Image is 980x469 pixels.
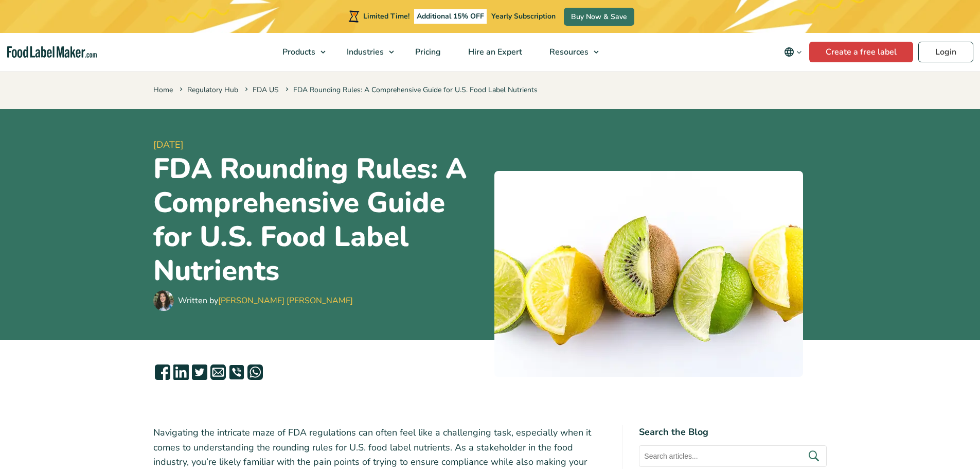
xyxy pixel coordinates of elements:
img: Maria Abi Hanna - Food Label Maker [153,290,174,311]
span: FDA Rounding Rules: A Comprehensive Guide for U.S. Food Label Nutrients [283,85,538,95]
a: Industries [333,33,399,71]
a: Home [153,85,173,95]
a: FDA US [253,85,279,95]
div: Written by [178,294,353,307]
a: [PERSON_NAME] [PERSON_NAME] [218,295,353,306]
a: Create a free label [809,42,913,62]
a: Regulatory Hub [187,85,238,95]
span: Hire an Expert [465,46,523,58]
button: Change language [777,42,809,62]
span: [DATE] [153,138,486,152]
span: Industries [344,46,385,58]
span: Yearly Subscription [491,11,556,21]
input: Search articles... [639,445,827,467]
span: Limited Time! [363,11,409,21]
a: Buy Now & Save [564,8,634,26]
a: Hire an Expert [455,33,533,71]
a: Products [269,33,331,71]
a: Resources [536,33,604,71]
a: Login [918,42,973,62]
span: Pricing [412,46,442,58]
span: Products [279,46,316,58]
span: Additional 15% OFF [414,9,487,24]
span: Resources [546,46,590,58]
h4: Search the Blog [639,425,827,439]
h1: FDA Rounding Rules: A Comprehensive Guide for U.S. Food Label Nutrients [153,152,486,288]
a: Food Label Maker homepage [7,46,97,58]
a: Pricing [402,33,452,71]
